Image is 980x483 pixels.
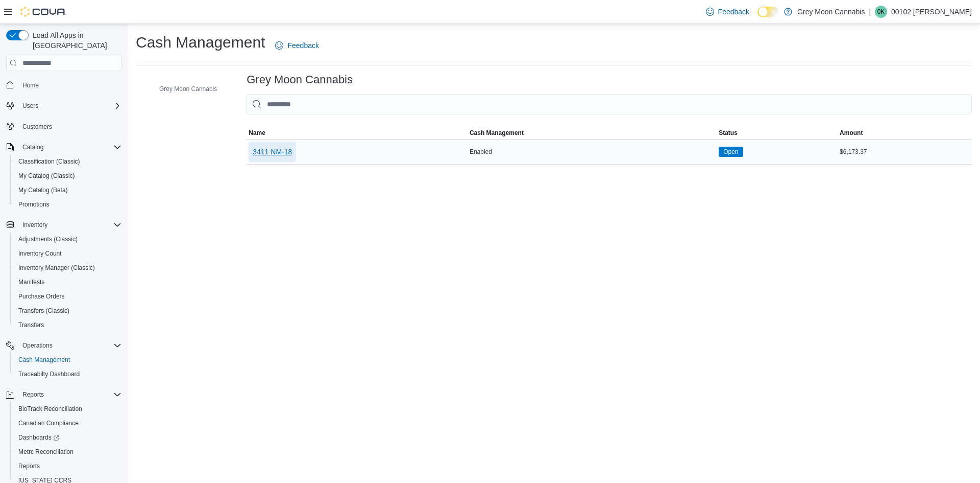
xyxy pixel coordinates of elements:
[10,304,126,318] button: Transfers (Classic)
[18,370,80,378] span: Traceabilty Dashboard
[18,100,42,112] button: Users
[18,388,121,401] span: Reports
[14,276,121,288] span: Manifests
[249,142,296,162] button: 3411 NM-18
[249,129,265,137] span: Name
[2,99,126,113] button: Users
[14,368,121,380] span: Traceabilty Dashboard
[14,460,121,472] span: Reports
[18,235,78,243] span: Adjustments (Classic)
[253,147,292,157] span: 3411 NM-18
[10,197,126,212] button: Promotions
[2,218,126,232] button: Inventory
[18,433,59,442] span: Dashboards
[10,289,126,304] button: Purchase Orders
[18,120,121,133] span: Customers
[14,446,78,458] a: Metrc Reconciliation
[14,417,121,429] span: Canadian Compliance
[18,141,121,153] span: Catalog
[10,353,126,367] button: Cash Management
[723,147,738,156] span: Open
[14,354,74,366] a: Cash Management
[14,184,121,196] span: My Catalog (Beta)
[2,77,126,92] button: Home
[14,276,48,288] a: Manifests
[18,186,68,194] span: My Catalog (Beta)
[14,184,72,196] a: My Catalog (Beta)
[10,154,126,169] button: Classification (Classic)
[22,143,43,151] span: Catalog
[14,262,99,274] a: Inventory Manager (Classic)
[14,431,121,444] span: Dashboards
[18,405,82,413] span: BioTrack Reconciliation
[159,85,217,93] span: Grey Moon Cannabis
[875,6,887,18] div: 00102 Kristian Serna
[10,169,126,183] button: My Catalog (Classic)
[14,233,121,245] span: Adjustments (Classic)
[2,387,126,402] button: Reports
[14,354,121,366] span: Cash Management
[18,339,121,352] span: Operations
[891,6,972,18] p: 00102 [PERSON_NAME]
[14,155,121,168] span: Classification (Classic)
[247,74,353,86] h3: Grey Moon Cannabis
[877,6,885,18] span: 0K
[18,264,95,272] span: Inventory Manager (Classic)
[14,247,121,260] span: Inventory Count
[14,155,84,168] a: Classification (Classic)
[18,448,73,456] span: Metrc Reconciliation
[18,157,80,166] span: Classification (Classic)
[14,233,82,245] a: Adjustments (Classic)
[14,170,121,182] span: My Catalog (Classic)
[18,419,79,427] span: Canadian Compliance
[718,7,749,17] span: Feedback
[757,7,779,17] input: Dark Mode
[14,247,66,260] a: Inventory Count
[20,7,66,17] img: Cova
[10,402,126,416] button: BioTrack Reconciliation
[18,356,70,364] span: Cash Management
[14,403,121,415] span: BioTrack Reconciliation
[145,83,221,95] button: Grey Moon Cannabis
[10,459,126,473] button: Reports
[14,368,84,380] a: Traceabilty Dashboard
[10,430,126,445] a: Dashboards
[10,261,126,275] button: Inventory Manager (Classic)
[14,446,121,458] span: Metrc Reconciliation
[18,339,57,352] button: Operations
[14,319,48,331] a: Transfers
[29,30,121,51] span: Load All Apps in [GEOGRAPHIC_DATA]
[18,100,121,112] span: Users
[18,78,121,91] span: Home
[719,147,743,157] span: Open
[18,219,52,231] button: Inventory
[14,198,54,211] a: Promotions
[10,183,126,197] button: My Catalog (Beta)
[18,307,69,315] span: Transfers (Classic)
[18,219,121,231] span: Inventory
[247,127,468,139] button: Name
[18,200,50,209] span: Promotions
[14,305,121,317] span: Transfers (Classic)
[14,319,121,331] span: Transfers
[271,35,323,56] a: Feedback
[2,140,126,154] button: Catalog
[717,127,838,139] button: Status
[14,305,73,317] a: Transfers (Classic)
[14,460,44,472] a: Reports
[14,170,79,182] a: My Catalog (Classic)
[18,141,47,153] button: Catalog
[10,367,126,381] button: Traceabilty Dashboard
[247,94,972,114] input: This is a search bar. As you type, the results lower in the page will automatically filter.
[2,338,126,353] button: Operations
[10,445,126,459] button: Metrc Reconciliation
[14,290,69,303] a: Purchase Orders
[14,417,83,429] a: Canadian Compliance
[14,198,121,211] span: Promotions
[14,403,86,415] a: BioTrack Reconciliation
[22,341,53,350] span: Operations
[797,6,865,18] p: Grey Moon Cannabis
[10,232,126,246] button: Adjustments (Classic)
[838,127,972,139] button: Amount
